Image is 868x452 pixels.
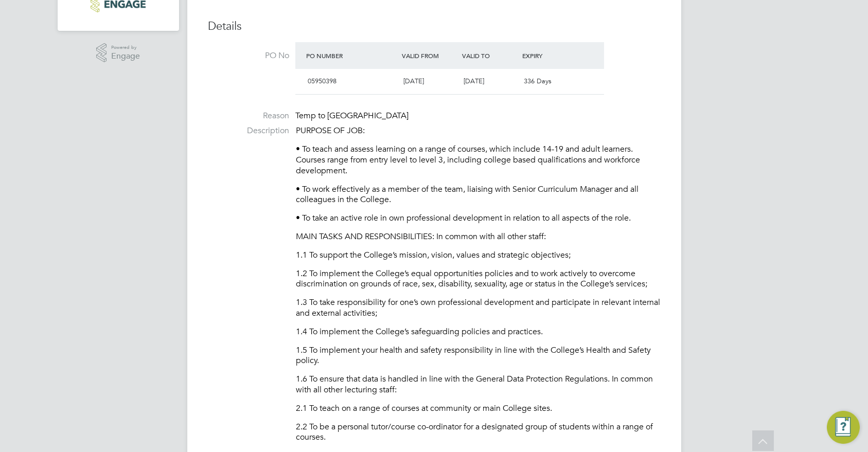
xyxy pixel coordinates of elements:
p: 1.4 To implement the College’s safeguarding policies and practices. [296,327,661,337]
button: Engage Resource Center [827,411,860,444]
p: 1.6 To ensure that data is handled in line with the General Data Protection Regulations. In commo... [296,374,661,395]
div: PO Number [304,46,400,65]
p: PURPOSE OF JOB: [296,125,661,136]
a: Powered byEngage [96,43,140,63]
div: Expiry [520,46,580,65]
p: MAIN TASKS AND RESPONSIBILITIES: In common with all other staff: [296,231,661,242]
p: 1.5 To implement your health and safety responsibility in line with the College’s Health and Safe... [296,345,661,367]
p: 1.3 To take responsibility for one’s own professional development and participate in relevant int... [296,297,661,319]
p: • To teach and assess learning on a range of courses, which include 14-19 and adult learners. Cou... [296,144,661,176]
label: Reason [208,111,289,121]
p: • To take an active role in own professional development in relation to all aspects of the role. [296,213,661,224]
h3: Details [208,19,661,34]
span: 336 Days [524,77,552,85]
p: • To work effectively as a member of the team, liaising with Senior Curriculum Manager and all co... [296,184,661,206]
p: 2.2 To be a personal tutor/course co-ordinator for a designated group of students within a range ... [296,422,661,443]
p: 1.2 To implement the College’s equal opportunities policies and to work actively to overcome disc... [296,268,661,290]
div: Valid To [459,46,520,65]
span: Engage [111,52,140,61]
span: [DATE] [403,77,424,85]
span: Temp to [GEOGRAPHIC_DATA] [295,111,409,121]
p: 1.1 To support the College’s mission, vision, values and strategic objectives; [296,250,661,261]
span: 05950398 [308,77,336,85]
span: Powered by [111,43,140,52]
span: [DATE] [464,77,484,85]
div: Valid From [399,46,459,65]
label: PO No [208,50,289,61]
p: 2.1 To teach on a range of courses at community or main College sites. [296,403,661,414]
label: Description [208,125,289,136]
